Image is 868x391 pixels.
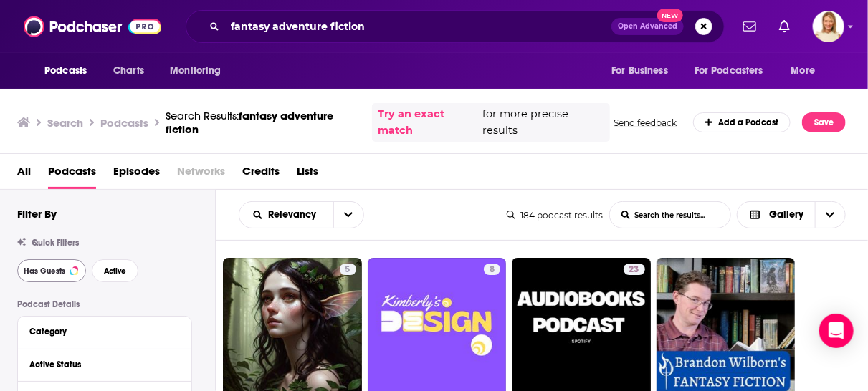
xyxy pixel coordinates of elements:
span: Active [104,267,126,275]
a: Episodes [113,160,160,189]
a: All [17,160,31,189]
a: Credits [242,160,280,189]
a: Podcasts [48,160,96,189]
button: open menu [239,210,333,220]
p: Podcast Details [17,299,192,309]
div: Open Intercom Messenger [819,314,854,348]
span: Networks [177,160,225,189]
button: open menu [781,57,834,85]
a: 23 [624,264,645,275]
button: Open AdvancedNew [611,18,684,35]
button: Category [29,322,180,340]
img: User Profile [813,11,844,42]
div: Category [29,327,171,337]
button: open menu [34,57,105,85]
span: Has Guests [24,267,65,275]
a: Try an exact match [378,106,480,139]
div: Search podcasts, credits, & more... [186,10,725,43]
h3: Podcasts [100,116,148,130]
img: Podchaser - Follow, Share and Rate Podcasts [24,13,161,40]
span: Logged in as leannebush [813,11,844,42]
button: Send feedback [610,117,682,129]
span: Podcasts [44,61,87,81]
span: Charts [113,61,144,81]
input: Search podcasts, credits, & more... [225,15,611,38]
button: open menu [685,57,784,85]
span: 5 [345,263,350,277]
span: 8 [490,263,495,277]
h2: Filter By [17,207,57,221]
span: for more precise results [483,106,604,139]
button: Active Status [29,355,180,373]
button: Has Guests [17,259,86,282]
h2: Choose List sort [239,201,364,228]
a: Show notifications dropdown [738,14,762,39]
span: Monitoring [170,61,221,81]
span: New [657,9,683,22]
div: 184 podcast results [507,210,604,221]
button: Save [802,112,846,132]
span: fantasy adventure fiction [166,109,333,136]
span: Relevancy [269,210,322,220]
button: open menu [601,57,686,85]
a: 8 [484,264,500,275]
div: Active Status [29,359,171,370]
button: Choose View [737,201,846,228]
h3: Search [47,116,83,130]
span: More [791,61,816,81]
a: Search Results:fantasy adventure fiction [166,109,361,136]
span: 23 [629,263,639,277]
span: Gallery [769,210,803,220]
span: Open Advanced [618,23,677,30]
span: Quick Filters [32,238,79,248]
button: open menu [160,57,239,85]
a: Show notifications dropdown [773,14,796,39]
div: Search Results: [166,109,361,136]
button: Show profile menu [813,11,844,42]
button: open menu [333,202,363,228]
a: Lists [297,160,318,189]
span: For Podcasters [695,61,763,81]
button: Active [92,259,138,282]
a: Charts [104,57,153,85]
a: 5 [340,264,356,275]
span: For Business [611,61,668,81]
a: Add a Podcast [693,112,791,132]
